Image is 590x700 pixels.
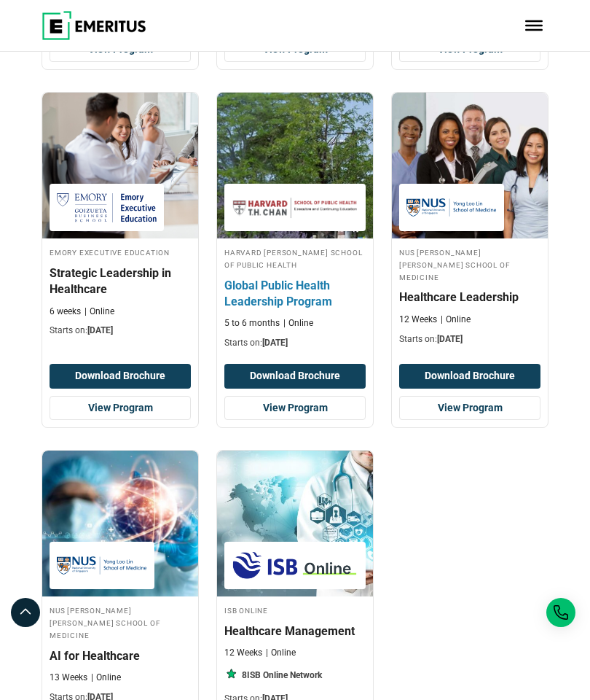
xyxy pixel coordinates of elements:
[224,246,366,271] h4: Harvard [PERSON_NAME] School of Public Health
[262,338,288,348] span: [DATE]
[399,364,540,389] button: Download Brochure
[232,191,358,224] img: Harvard T.H. Chan School of Public Health
[50,648,191,664] h4: AI for Healthcare
[525,20,543,31] button: Toggle Menu
[242,669,322,682] p: 8ISB Online Network
[224,647,262,659] p: 12 Weeks
[50,396,191,421] a: View Program
[399,314,437,326] p: 12 Weeks
[224,337,366,349] p: Starts on:
[42,93,198,344] a: Healthcare Course by Emory Executive Education - September 25, 2025 Emory Executive Education Emo...
[84,306,114,318] p: Online
[42,93,198,238] img: Strategic Leadership in Healthcare | Online Healthcare Course
[224,364,366,389] button: Download Brochure
[232,549,358,582] img: ISB Online
[283,317,313,330] p: Online
[441,314,471,326] p: Online
[50,246,191,258] h4: Emory Executive Education
[399,246,540,282] h4: NUS [PERSON_NAME] [PERSON_NAME] School of Medicine
[437,334,463,344] span: [DATE]
[57,191,157,224] img: Emory Executive Education
[217,451,373,596] img: Healthcare Management | Online Healthcare Course
[224,623,366,639] h4: Healthcare Management
[50,672,87,684] p: 13 Weeks
[217,93,373,357] a: Healthcare Course by Harvard T.H. Chan School of Public Health - September 29, 2025 Harvard T.H. ...
[224,604,366,616] h4: ISB Online
[406,191,497,224] img: NUS Yong Loo Lin School of Medicine
[392,93,548,238] img: Healthcare Leadership | Online Leadership Course
[209,85,380,246] img: Global Public Health Leadership Program | Online Healthcare Course
[224,396,366,421] a: View Program
[50,306,81,318] p: 6 weeks
[42,451,198,596] img: AI for Healthcare | Online Healthcare Course
[224,278,366,311] h4: Global Public Health Leadership Program
[224,317,280,330] p: 5 to 6 months
[399,333,540,346] p: Starts on:
[50,604,191,640] h4: NUS [PERSON_NAME] [PERSON_NAME] School of Medicine
[50,364,191,389] button: Download Brochure
[87,325,113,335] span: [DATE]
[399,396,540,421] a: View Program
[91,672,121,684] p: Online
[50,324,191,337] p: Starts on:
[57,549,147,582] img: NUS Yong Loo Lin School of Medicine
[50,265,191,298] h4: Strategic Leadership in Healthcare
[399,289,540,306] h4: Healthcare Leadership
[266,647,296,659] p: Online
[392,93,548,352] a: Leadership Course by NUS Yong Loo Lin School of Medicine - September 30, 2025 NUS Yong Loo Lin Sc...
